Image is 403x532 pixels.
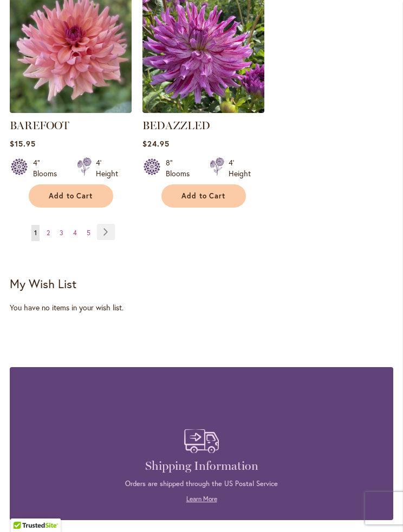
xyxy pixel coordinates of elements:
a: 2 [44,225,53,241]
button: Add to Cart [29,184,113,208]
div: 8" Blooms [166,157,197,179]
a: 4 [70,225,80,241]
iframe: Launch Accessibility Center [8,494,38,524]
div: 4" Blooms [33,157,64,179]
a: Bedazzled [142,105,264,115]
p: Orders are shipped through the US Postal Service [26,479,377,489]
h4: Shipping Information [26,458,377,474]
div: You have no items in your wish list. [10,302,393,313]
a: 5 [84,225,93,241]
a: Learn More [186,495,217,503]
span: Add to Cart [181,191,226,201]
button: Add to Cart [161,184,246,208]
a: 3 [57,225,66,241]
span: 1 [34,229,37,237]
div: 4' Height [229,157,251,179]
div: 4' Height [96,157,118,179]
span: 4 [73,229,77,237]
span: $24.95 [142,138,170,149]
a: BAREFOOT [10,119,69,132]
a: BAREFOOT [10,105,132,115]
span: Add to Cart [49,191,93,201]
strong: My Wish List [10,276,76,291]
span: 2 [47,229,50,237]
span: $15.95 [10,138,36,149]
a: BEDAZZLED [142,119,210,132]
span: 3 [60,229,63,237]
span: 5 [87,229,90,237]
